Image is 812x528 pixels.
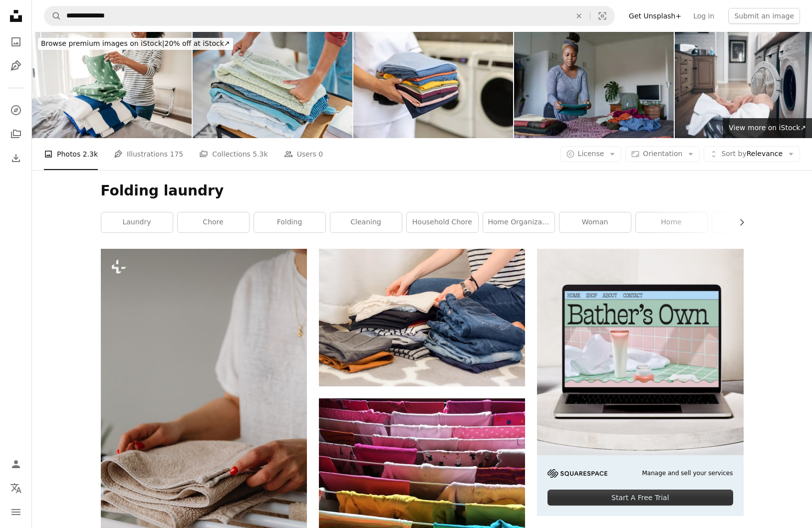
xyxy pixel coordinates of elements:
[193,32,352,138] img: Laundry, housework and hands of a woman with clothes, folding and sorting on the living room tabl...
[636,212,707,232] a: home
[170,149,184,160] span: 175
[559,212,631,232] a: woman
[6,32,26,52] a: Photos
[514,32,674,138] img: Cleaning day always end with packing away the washing
[101,212,173,232] a: laundry
[728,8,800,24] button: Submit an image
[6,148,26,168] a: Download History
[721,150,746,158] span: Sort by
[733,212,744,232] button: scroll list to the right
[330,212,402,232] a: cleaning
[32,32,239,56] a: Browse premium images on iStock|20% off at iStock↗
[547,490,733,506] div: Start A Free Trial
[254,212,325,232] a: folding
[643,150,682,158] span: Orientation
[625,146,700,162] button: Orientation
[704,146,800,162] button: Sort byRelevance
[6,478,26,498] button: Language
[6,56,26,76] a: Illustrations
[721,149,783,159] span: Relevance
[712,212,784,232] a: clothing
[44,6,61,25] button: Search Unsplash
[547,469,607,478] img: file-1705255347840-230a6ab5bca9image
[537,249,743,516] a: Manage and sell your servicesStart A Free Trial
[6,124,26,144] a: Collections
[353,32,513,138] img: Close-up on a maid holding folded clothes at a laundromat
[178,212,249,232] a: chore
[407,212,478,232] a: household chore
[199,138,268,170] a: Collections 5.3k
[319,473,525,482] a: colorful clothes hanging on clothesline
[253,149,268,160] span: 5.3k
[44,6,615,26] form: Find visuals sitewide
[32,32,192,138] img: Woman folding towels
[284,138,323,170] a: Users 0
[623,8,687,24] a: Get Unsplash+
[483,212,554,232] a: home organization
[723,118,812,138] a: View more on iStock↗
[537,249,743,455] img: file-1707883121023-8e3502977149image
[560,146,622,162] button: License
[578,150,604,158] span: License
[318,149,323,160] span: 0
[687,8,720,24] a: Log in
[729,124,806,132] span: View more on iStock ↗
[6,454,26,474] a: Log in / Sign up
[41,39,164,47] span: Browse premium images on iStock |
[568,6,590,25] button: Clear
[642,469,733,478] span: Manage and sell your services
[101,182,744,200] h1: Folding laundry
[41,39,230,47] span: 20% off at iStock ↗
[319,313,525,322] a: assorted-color apparels
[590,6,614,25] button: Visual search
[319,249,525,386] img: assorted-color apparels
[101,399,307,408] a: a woman ironing clothes on a white ironing board
[6,502,26,522] button: Menu
[6,100,26,120] a: Explore
[114,138,183,170] a: Illustrations 175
